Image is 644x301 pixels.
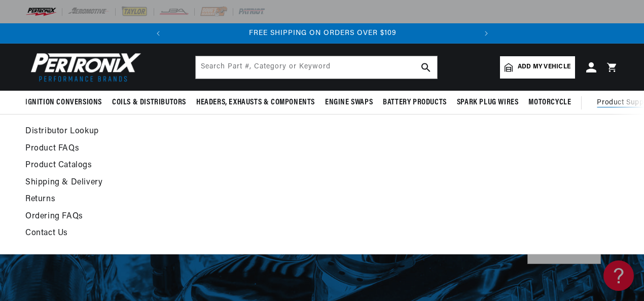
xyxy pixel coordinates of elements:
[191,91,320,115] summary: Headers, Exhausts & Components
[25,125,456,139] a: Distributor Lookup
[249,29,397,37] span: FREE SHIPPING ON ORDERS OVER $109
[378,91,452,115] summary: Battery Products
[169,28,477,39] div: Announcement
[25,210,456,224] a: Ordering FAQs
[415,56,437,79] button: search button
[457,97,519,108] span: Spark Plug Wires
[325,97,373,108] span: Engine Swaps
[383,97,447,108] span: Battery Products
[196,56,437,79] input: Search Part #, Category or Keyword
[528,97,571,108] span: Motorcycle
[25,91,107,115] summary: Ignition Conversions
[112,97,186,108] span: Coils & Distributors
[518,62,570,72] span: Add my vehicle
[25,227,456,241] a: Contact Us
[196,97,315,108] span: Headers, Exhausts & Components
[500,56,575,79] a: Add my vehicle
[452,91,524,115] summary: Spark Plug Wires
[25,50,142,85] img: Pertronix
[476,23,496,44] button: Translation missing: en.sections.announcements.next_announcement
[25,142,456,156] a: Product FAQs
[148,23,168,44] button: Translation missing: en.sections.announcements.previous_announcement
[25,159,456,173] a: Product Catalogs
[169,28,477,39] div: 2 of 2
[25,97,102,108] span: Ignition Conversions
[25,193,456,207] a: Returns
[320,91,378,115] summary: Engine Swaps
[107,91,191,115] summary: Coils & Distributors
[25,176,456,190] a: Shipping & Delivery
[523,91,576,115] summary: Motorcycle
